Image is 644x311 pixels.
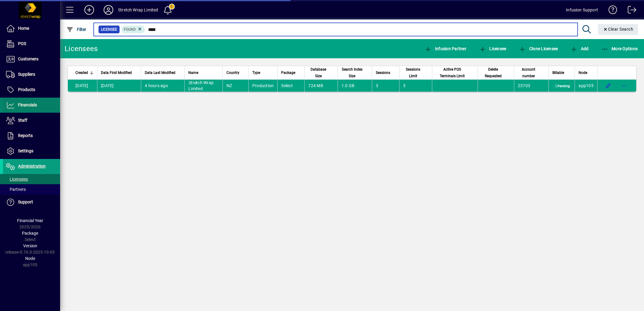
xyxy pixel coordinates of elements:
td: 724 MB [304,80,337,92]
td: 4 hours ago [141,80,184,92]
span: Pending [554,84,571,89]
td: Production [248,80,278,92]
a: Logout [623,1,636,21]
td: [DATE] [68,80,97,92]
td: Select [277,80,304,92]
td: 3 [372,80,399,92]
span: Support [18,200,33,204]
div: Sessions Limit [403,66,428,79]
span: Version [23,243,37,248]
div: Package [281,69,301,76]
button: Clone Licensee [517,43,559,54]
a: Knowledge Base [604,1,617,21]
span: Found [124,27,136,32]
button: More Options [600,43,639,54]
div: Node [579,69,594,76]
span: Package [22,231,38,236]
span: tch Wrap Limited [188,80,214,91]
span: Sessions [376,69,390,76]
em: Stre [188,80,196,85]
a: Products [3,82,60,97]
span: Billable [552,69,564,76]
button: Edit [603,81,613,90]
span: Reports [18,133,33,138]
span: POS [18,41,26,46]
span: Licensee [479,46,506,51]
div: Type [252,69,274,76]
a: Staff [3,113,60,128]
span: Licensees [6,177,28,181]
span: Financials [18,102,37,107]
a: Licensees [3,174,60,184]
span: Suppliers [18,72,35,77]
span: Home [18,26,29,31]
span: Country [226,69,239,76]
mat-chip: Found Status: Found [121,26,145,33]
span: Products [18,87,35,92]
td: 23703 [514,80,548,92]
a: Suppliers [3,67,60,82]
span: Partners [6,187,26,192]
span: Clone Licensee [519,46,558,51]
div: Account number [518,66,545,79]
a: POS [3,36,60,51]
span: Customers [18,56,38,61]
button: Add [80,5,99,15]
span: Database Size [308,66,328,79]
button: Infusion Partner [423,43,468,54]
a: Settings [3,144,60,159]
span: Data First Modified [101,69,132,76]
span: Clear Search [603,27,633,32]
div: Search Index Size [342,66,369,79]
span: Add [570,46,588,51]
div: Country [226,69,245,76]
div: Database Size [308,66,334,79]
span: Type [252,69,260,76]
div: Data Last Modified [145,69,181,76]
div: Licensees [65,44,98,53]
span: Filter [66,27,87,32]
span: Node [25,256,35,261]
td: [DATE] [97,80,141,92]
a: Financials [3,98,60,113]
a: Customers [3,52,60,67]
div: Created [75,69,93,76]
a: Home [3,21,60,36]
button: Licensee [478,43,508,54]
td: 1.0 GB [338,80,372,92]
span: app105.prod.infusionbusinesssoftware.com [579,83,594,88]
span: Package [281,69,295,76]
div: Billable [552,69,571,76]
button: Filter [65,24,88,35]
span: Name [188,69,198,76]
span: Administration [18,164,46,169]
span: Sessions Limit [403,66,423,79]
div: Stretch Wrap Limited [118,5,158,15]
span: Delete Requested [481,66,505,79]
span: Account number [518,66,539,79]
button: Add [569,43,590,54]
button: More options [619,81,629,90]
div: Name [188,69,219,76]
span: Infusion Partner [424,46,466,51]
span: Financial Year [17,218,43,223]
div: Active POS Terminals Limit [436,66,474,79]
span: Licensee [101,26,117,32]
span: Staff [18,118,27,123]
span: Search Index Size [342,66,363,79]
span: Created [75,69,88,76]
span: Settings [18,148,33,153]
span: Node [579,69,587,76]
span: More Options [601,46,638,51]
div: Sessions [376,69,396,76]
button: Profile [99,5,118,15]
div: Delete Requested [481,66,510,79]
span: Active POS Terminals Limit [436,66,469,79]
button: Clear [598,24,638,35]
span: Data Last Modified [145,69,175,76]
a: Support [3,195,60,210]
td: 3 [399,80,432,92]
td: NZ [223,80,248,92]
div: Infusion Support [566,5,598,15]
a: Partners [3,184,60,194]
